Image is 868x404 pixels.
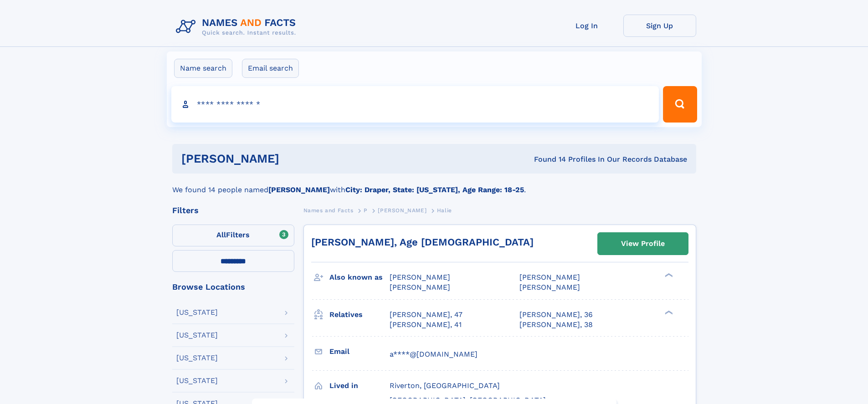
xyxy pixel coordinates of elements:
a: View Profile [598,233,688,255]
div: ❯ [663,272,673,278]
h3: Lived in [329,378,390,394]
a: [PERSON_NAME], 36 [519,310,593,320]
label: Name search [174,59,232,78]
span: Riverton, [GEOGRAPHIC_DATA] [390,381,500,390]
span: P [364,207,368,214]
a: P [364,205,368,216]
span: [PERSON_NAME] [390,273,450,281]
div: Found 14 Profiles In Our Records Database [406,154,687,164]
a: [PERSON_NAME], Age [DEMOGRAPHIC_DATA] [311,236,534,248]
a: [PERSON_NAME] [378,205,426,216]
span: [PERSON_NAME] [519,283,580,291]
span: [PERSON_NAME] [390,283,450,291]
a: [PERSON_NAME], 47 [390,310,462,320]
div: Browse Locations [172,283,294,291]
h3: Also known as [329,270,390,285]
h3: Relatives [329,307,390,322]
b: City: Draper, State: [US_STATE], Age Range: 18-25 [345,185,524,194]
a: Sign Up [623,15,696,37]
a: [PERSON_NAME], 41 [390,320,462,330]
div: [US_STATE] [176,377,218,384]
h3: Email [329,344,390,359]
button: Search Button [663,86,697,123]
input: search input [171,86,659,123]
span: [PERSON_NAME] [378,207,426,214]
a: Names and Facts [303,205,354,216]
a: Log In [550,15,623,37]
b: [PERSON_NAME] [268,185,330,194]
div: We found 14 people named with . [172,174,696,195]
label: Filters [172,225,294,246]
div: [US_STATE] [176,309,218,316]
span: Halie [437,207,452,214]
img: Logo Names and Facts [172,15,303,39]
a: [PERSON_NAME], 38 [519,320,593,330]
div: Filters [172,206,294,215]
div: [US_STATE] [176,332,218,339]
div: [US_STATE] [176,354,218,362]
label: Email search [242,59,299,78]
span: [PERSON_NAME] [519,273,580,281]
div: ❯ [663,309,673,315]
h1: [PERSON_NAME] [181,153,407,164]
div: View Profile [621,233,665,254]
span: All [216,230,226,239]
